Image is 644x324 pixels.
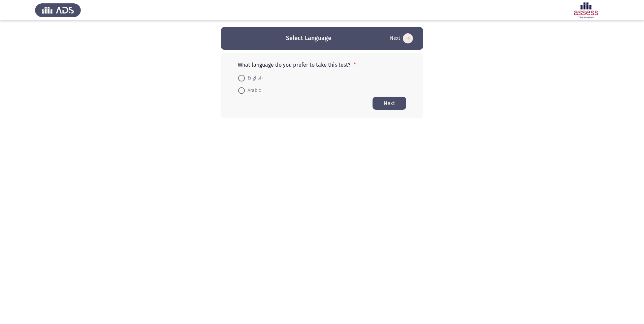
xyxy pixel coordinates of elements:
[388,33,415,44] button: Start assessment
[373,97,406,110] button: Start assessment
[35,1,81,20] img: Assess Talent Management logo
[563,1,609,20] img: Assessment logo of Focus 4 Module Assessment (IB- A/EN/AR)
[238,62,406,68] p: What language do you prefer to take this test?
[245,74,263,82] span: English
[245,87,261,95] span: Arabic
[286,34,331,42] h3: Select Language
